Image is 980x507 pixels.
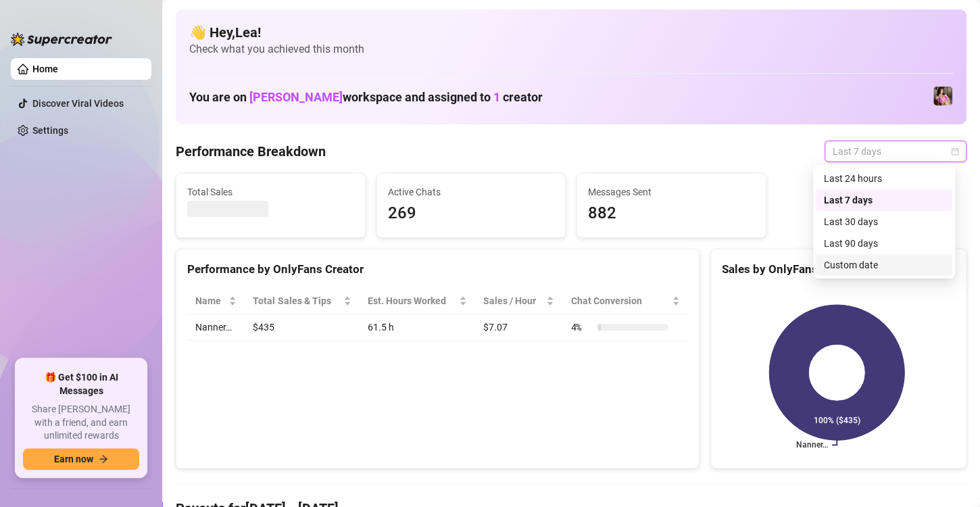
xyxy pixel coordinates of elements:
div: Last 30 days [824,214,944,229]
th: Chat Conversion [562,288,687,314]
span: Total Sales & Tips [253,293,341,308]
div: Last 90 days [824,236,944,251]
span: 269 [388,201,555,226]
span: Total Sales [187,185,354,199]
span: 1 [493,90,500,104]
td: 61.5 h [360,314,475,341]
span: Chat Conversion [570,293,668,308]
span: Name [195,293,226,308]
td: $7.07 [475,314,562,341]
span: Share [PERSON_NAME] with a friend, and earn unlimited rewards [23,403,139,443]
th: Sales / Hour [475,288,562,314]
div: Last 7 days [824,193,944,208]
div: Performance by OnlyFans Creator [187,260,688,279]
span: [PERSON_NAME] [249,90,343,104]
td: Nanner… [187,314,245,341]
a: Discover Viral Videos [32,98,124,109]
span: Last 7 days [833,141,958,162]
h4: Performance Breakdown [176,142,326,161]
text: Nanner… [796,440,828,450]
div: Sales by OnlyFans Creator [722,260,955,279]
a: Settings [32,125,68,136]
a: Home [32,64,58,74]
div: Last 24 hours [824,171,944,186]
span: arrow-right [99,454,108,464]
div: Custom date [816,254,952,276]
img: Nanner [933,87,952,105]
button: Earn nowarrow-right [23,448,139,470]
div: Last 90 days [816,233,952,254]
span: Check what you achieved this month [189,42,953,57]
span: Messages Sent [588,185,755,199]
span: 🎁 Get $100 in AI Messages [23,371,139,397]
img: logo-BBDzfeDw.svg [11,32,112,46]
span: Sales / Hour [483,293,543,308]
td: $435 [245,314,360,341]
th: Total Sales & Tips [245,288,360,314]
h4: 👋 Hey, Lea ! [189,23,953,42]
span: 882 [588,201,755,226]
div: Last 7 days [816,189,952,211]
div: Est. Hours Worked [368,293,456,308]
div: Last 30 days [816,211,952,233]
div: Last 24 hours [816,168,952,189]
span: calendar [951,147,959,155]
th: Name [187,288,245,314]
div: Custom date [824,258,944,272]
span: Earn now [54,454,93,464]
h1: You are on workspace and assigned to creator [189,90,543,105]
span: Active Chats [388,185,555,199]
span: 4 % [570,320,592,335]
